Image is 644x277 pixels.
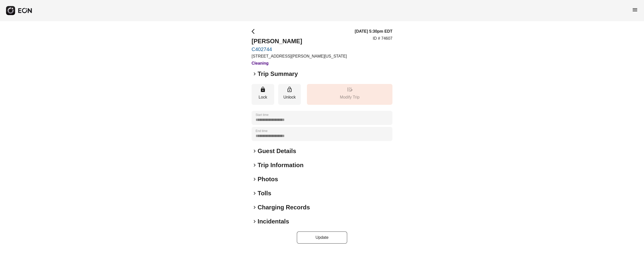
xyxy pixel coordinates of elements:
p: [STREET_ADDRESS][PERSON_NAME][US_STATE] [252,53,347,59]
span: keyboard_arrow_right [252,176,258,182]
span: lock [260,86,266,93]
h2: Charging Records [258,203,310,211]
span: keyboard_arrow_right [252,71,258,77]
h2: Guest Details [258,147,296,155]
span: keyboard_arrow_right [252,204,258,210]
a: C402744 [252,46,347,52]
span: keyboard_arrow_right [252,148,258,154]
p: Lock [254,94,272,100]
span: arrow_back_ios [252,28,258,34]
span: lock_open [287,86,293,93]
h2: Incidentals [258,217,289,225]
span: menu [632,7,638,13]
button: Unlock [278,84,301,105]
h2: Tolls [258,189,271,197]
h3: [DATE] 5:30pm EDT [355,28,392,34]
button: Update [297,232,347,244]
h2: Trip Summary [258,70,298,78]
span: keyboard_arrow_right [252,162,258,168]
span: keyboard_arrow_right [252,218,258,224]
p: Unlock [281,94,298,100]
h2: [PERSON_NAME] [252,37,347,45]
h3: Cleaning [252,60,347,66]
span: keyboard_arrow_right [252,190,258,196]
h2: Photos [258,175,278,183]
button: Lock [252,84,274,105]
h2: Trip Information [258,161,304,169]
p: ID # 74607 [373,35,392,41]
